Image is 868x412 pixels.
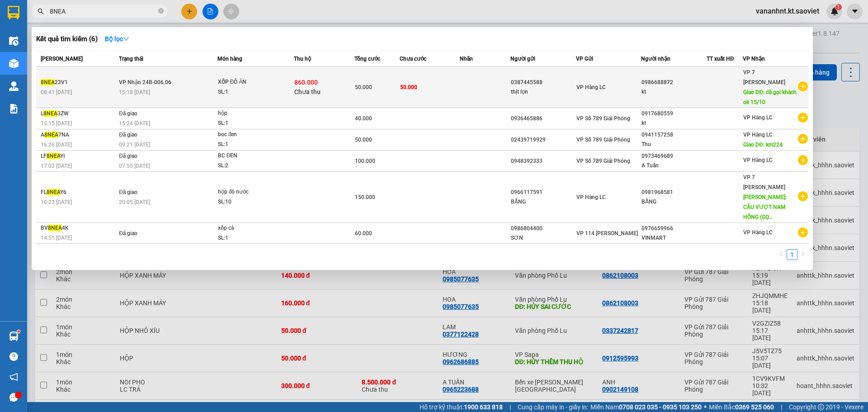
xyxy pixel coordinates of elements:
div: 0973469689 [642,152,706,161]
div: A 7NA [41,130,116,140]
div: 02439719929 [511,135,576,145]
div: 0948392333 [511,156,576,166]
div: hộp [218,109,286,118]
span: 14:51 [DATE] [41,235,72,241]
span: Người gửi [510,56,535,62]
span: 8NEA [47,153,60,159]
img: warehouse-icon [9,36,19,46]
span: 150.000 [355,194,375,200]
div: SL: 1 [218,140,286,150]
div: 0986688872 [642,78,706,87]
span: [PERSON_NAME]: CẦU VƯỢT NAM HỒNG (GỌ... [743,194,787,220]
div: 0941157258 [642,130,706,140]
span: Chưa thu [294,88,321,95]
div: SƠN [511,233,576,243]
span: plus-circle [798,155,808,165]
span: VP Hàng LC [576,84,606,90]
h3: Kết quả tìm kiếm ( 6 ) [36,34,98,44]
a: 1 [787,250,797,260]
span: 8NEA [43,110,57,117]
div: A Tuấn [642,161,706,170]
span: 8NEA [48,225,62,231]
div: 0981968581 [642,188,706,197]
span: right [800,251,806,257]
span: Người nhận [641,56,670,62]
div: 0986804400 [511,224,576,233]
span: VP Số 789 Giải Phóng [576,115,630,122]
sup: 1 [17,330,20,333]
div: SL: 1 [218,118,286,128]
div: SL: 1 [218,233,286,243]
button: Bộ lọcdown [98,32,137,46]
span: VP 7 [PERSON_NAME] [743,69,785,85]
span: plus-circle [798,113,808,123]
span: VP Hàng LC [743,229,773,236]
div: BC ĐEN [218,151,286,161]
img: warehouse-icon [9,331,19,341]
div: Thu [642,140,706,149]
span: VP Nhận 24B-006.06 [119,79,171,85]
div: SL: 2 [218,161,286,171]
span: plus-circle [798,134,808,144]
button: left [776,249,787,260]
span: 08:41 [DATE] [41,89,72,95]
span: VP Số 789 Giải Phóng [576,137,630,143]
div: BẰNG [642,197,706,207]
span: Chưa cước [400,56,426,62]
span: 50.000 [355,84,372,90]
span: VP Số 789 Giải Phóng [576,158,630,164]
span: 09:21 [DATE] [119,142,150,148]
span: TT xuất HĐ [707,56,734,62]
span: VP 114 [PERSON_NAME] [576,230,638,237]
span: Tổng cước [354,56,380,62]
li: Previous Page [776,249,787,260]
span: 100.000 [355,158,375,164]
span: VP Nhận [743,56,765,62]
span: 17:02 [DATE] [41,163,72,169]
div: SL: 10 [218,197,286,207]
div: 0387445588 [511,78,576,87]
span: 40.000 [355,115,372,122]
span: left [778,251,784,257]
div: FL Y6 [41,188,116,197]
div: SL: 1 [218,87,286,97]
span: Thu hộ [294,56,311,62]
div: 0966117591 [511,188,576,197]
div: BV 4K [41,223,116,233]
span: 16:26 [DATE] [41,142,72,148]
span: close-circle [158,7,164,16]
span: Món hàng [217,56,242,62]
span: Đã giao [119,110,137,117]
div: xốp cá [218,223,286,233]
span: VP Hàng LC [743,157,773,163]
span: VP Gửi [576,56,593,62]
span: 07:55 [DATE] [119,163,150,169]
span: VP Hàng LC [576,194,606,200]
img: warehouse-icon [9,81,19,91]
span: 50.000 [355,137,372,143]
span: 8NEA [41,79,55,85]
div: thịt lợn [511,87,576,97]
span: 8NEA [47,189,60,195]
span: 50.000 [400,84,417,90]
span: 8NEA [44,132,58,138]
span: Giao DĐ: km224 [743,142,783,148]
span: VP Hàng LC [743,114,773,121]
div: L 3ZW [41,109,116,118]
span: Đã giao [119,153,137,159]
span: Đã giao [119,189,137,195]
div: LF YI [41,152,116,161]
div: kt [642,87,706,97]
span: notification [9,373,18,381]
span: plus-circle [798,227,808,237]
input: Tìm tên, số ĐT hoặc mã đơn [50,6,156,16]
span: 15:18 [DATE] [119,89,150,95]
span: close-circle [158,8,164,14]
button: right [797,249,808,260]
div: 0976659966 [642,224,706,233]
span: 20:05 [DATE] [119,199,150,205]
span: [PERSON_NAME] [41,56,83,62]
span: 10:23 [DATE] [41,199,72,205]
span: Trạng thái [119,56,143,62]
